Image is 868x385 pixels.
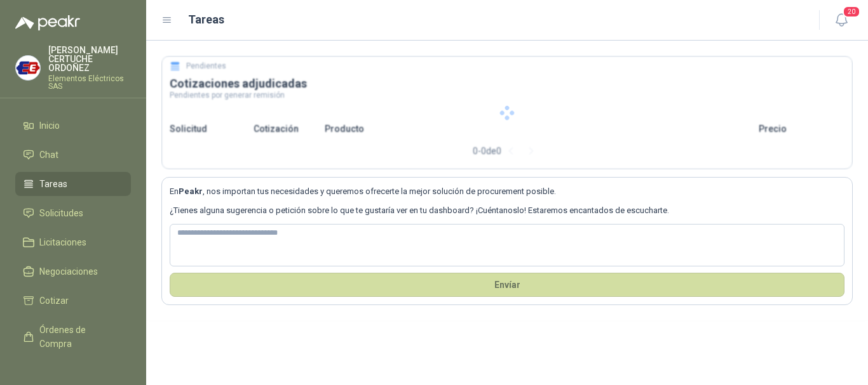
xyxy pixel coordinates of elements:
p: ¿Tienes alguna sugerencia o petición sobre lo que te gustaría ver en tu dashboard? ¡Cuéntanoslo! ... [170,204,844,217]
button: Envíar [170,273,844,297]
span: Solicitudes [39,206,83,220]
b: Peakr [179,186,203,196]
span: Chat [39,148,58,162]
span: Inicio [39,119,60,133]
a: Licitaciones [15,230,131,254]
a: Inicio [15,114,131,138]
span: Negociaciones [39,264,98,278]
p: [PERSON_NAME] CERTUCHE ORDOÑEZ [48,46,131,72]
h1: Tareas [188,11,224,29]
p: Elementos Eléctricos SAS [48,75,131,90]
button: 20 [830,9,853,32]
a: Cotizar [15,289,131,313]
img: Company Logo [16,56,40,80]
span: Órdenes de Compra [39,323,119,351]
a: Tareas [15,172,131,196]
span: 20 [843,6,860,18]
span: Licitaciones [39,235,86,249]
span: Cotizar [39,294,69,308]
p: En , nos importan tus necesidades y queremos ofrecerte la mejor solución de procurement posible. [170,185,844,198]
img: Logo peakr [15,15,80,30]
a: Negociaciones [15,259,131,284]
a: Chat [15,143,131,167]
span: Tareas [39,177,67,191]
a: Solicitudes [15,201,131,225]
a: Órdenes de Compra [15,318,131,356]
